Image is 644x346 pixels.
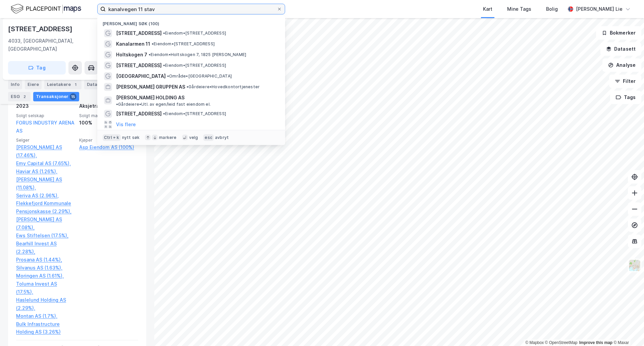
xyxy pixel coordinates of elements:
[79,113,138,118] span: Solgt matrikkelandel
[16,320,75,336] a: Bulk Infrastructure Holding AS (3.26%)
[116,61,162,69] span: [STREET_ADDRESS]
[11,3,81,15] img: logo.f888ab2527a4732fd821a326f86c7f29.svg
[545,340,578,345] a: OpenStreetMap
[116,94,184,102] span: [PERSON_NAME] HOLDING AS
[21,93,28,100] div: 2
[483,5,492,13] div: Kart
[116,83,185,91] span: [PERSON_NAME] GRUPPEN AS
[8,23,74,34] div: [STREET_ADDRESS]
[25,80,42,89] div: Eiere
[152,41,154,46] span: •
[122,135,140,140] div: nytt søk
[16,264,75,272] a: Silvanus AS (1.63%),
[79,143,138,151] a: Asp Eiendom AS (100%)
[149,52,151,57] span: •
[149,52,246,57] span: Eiendom • Holtskogen 7, 1825 [PERSON_NAME]
[186,84,260,90] span: Gårdeiere • Hovedkontortjenester
[610,314,644,346] iframe: Chat Widget
[44,80,82,89] div: Leietakere
[106,4,277,14] input: Søk på adresse, matrikkel, gårdeiere, leietakere eller personer
[116,29,162,37] span: [STREET_ADDRESS]
[116,102,211,107] span: Gårdeiere • Utl. av egen/leid fast eiendom el.
[186,84,189,89] span: •
[163,31,165,36] span: •
[16,192,75,200] a: Seriva AS (2.96%),
[16,113,75,118] span: Solgt selskap
[16,280,75,296] a: Toluma Invest AS (17.5%),
[16,312,75,320] a: Montan AS (1.7%),
[189,135,198,140] div: velg
[16,199,75,215] a: Flekkefjord Kommunale Pensjonskasse (2.29%),
[8,61,66,75] button: Tag
[116,102,118,107] span: •
[610,314,644,346] div: Kontrollprogram for chat
[116,72,166,80] span: [GEOGRAPHIC_DATA]
[163,63,165,68] span: •
[116,110,162,118] span: [STREET_ADDRESS]
[16,102,75,110] div: 2023
[163,31,226,36] span: Eiendom • [STREET_ADDRESS]
[215,135,229,140] div: avbryt
[16,272,75,280] a: Moringen AS (1.61%),
[628,259,641,272] img: Z
[609,75,641,88] button: Filter
[167,73,232,79] span: Område • [GEOGRAPHIC_DATA]
[70,93,76,100] div: 15
[610,91,641,104] button: Tags
[507,5,531,13] div: Mine Tags
[203,134,214,141] div: esc
[97,16,285,28] div: [PERSON_NAME] søk (100)
[33,92,79,101] div: Transaksjoner
[72,81,79,88] div: 1
[8,80,22,89] div: Info
[116,40,150,48] span: Kanalarmen 11
[16,159,75,167] a: Emy Capital AS (7.65%),
[579,340,612,345] a: Improve this map
[16,176,75,192] a: [PERSON_NAME] AS (11.08%),
[8,37,117,53] div: 4033, [GEOGRAPHIC_DATA], [GEOGRAPHIC_DATA]
[16,120,74,134] a: FORUS INDUSTRY ARENA AS
[79,119,138,127] div: 100%
[116,51,147,59] span: Holtskogen 7
[8,92,31,101] div: ESG
[596,26,641,40] button: Bokmerker
[16,232,75,240] a: Ews Stiftelsen (17.5%),
[602,58,641,72] button: Analyse
[16,167,75,176] a: Haviar AS (1.26%),
[84,80,117,89] div: Datasett
[116,120,136,129] button: Vis flere
[79,102,138,110] div: Aksjetransaksjon
[525,340,544,345] a: Mapbox
[16,256,75,264] a: Prosana AS (1.44%),
[152,41,215,47] span: Eiendom • [STREET_ADDRESS]
[576,5,623,13] div: [PERSON_NAME] Lie
[103,134,121,141] div: Ctrl + k
[163,111,226,116] span: Eiendom • [STREET_ADDRESS]
[546,5,558,13] div: Bolig
[16,143,75,159] a: [PERSON_NAME] AS (17.46%),
[16,240,75,256] a: Bearhill Invest AS (2.28%),
[159,135,176,140] div: markere
[79,137,138,143] span: Kjøper
[163,111,165,116] span: •
[16,296,75,312] a: Haslelund Holding AS (2.29%),
[16,137,75,143] span: Selger
[16,215,75,232] a: [PERSON_NAME] AS (7.08%),
[167,73,169,79] span: •
[600,42,641,56] button: Datasett
[163,63,226,68] span: Eiendom • [STREET_ADDRESS]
